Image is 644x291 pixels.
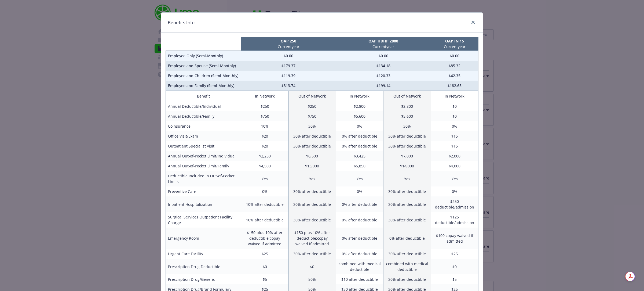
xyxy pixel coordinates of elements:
td: $0.00 [336,51,431,61]
p: OAP HDHP 2800 [337,38,430,44]
td: Yes [288,171,336,186]
th: Benefit [166,91,241,101]
td: 30% after deductible [288,249,336,259]
td: 10% [241,121,288,131]
td: Emergency Room [166,228,241,249]
td: $0 [241,259,288,274]
td: $125 deductible/admission [431,212,478,228]
td: 30% after deductible [288,131,336,141]
td: 30% after deductible [288,186,336,196]
td: $20 [241,141,288,151]
td: $15 [431,131,478,141]
td: Yes [336,171,383,186]
td: combined with medical deductible [336,259,383,274]
td: Employee and Family (Semi-Monthly) [166,81,241,91]
td: 10% after deductible [241,196,288,212]
td: $25 [241,249,288,259]
td: $100 copay waived if admitted [431,228,478,249]
td: 0% after deductible [336,249,383,259]
td: $42.35 [431,71,478,81]
td: 10% after deductible [241,212,288,228]
td: 0% after deductible [336,131,383,141]
td: 0% [336,186,383,196]
td: 30% after deductible [383,249,431,259]
p: Current year [337,44,430,49]
td: $5,600 [336,111,383,121]
td: 30% after deductible [383,131,431,141]
td: 0% [431,121,478,131]
td: Outpatient Specialist Visit [166,141,241,151]
td: $6,500 [288,151,336,161]
td: $134.18 [336,61,431,71]
td: $250 [241,101,288,112]
th: intentionally left blank [166,37,241,51]
td: $120.33 [336,71,431,81]
h1: Benefits Info [168,19,195,26]
td: Employee Only (Semi-Monthly) [166,51,241,61]
td: $85.32 [431,61,478,71]
td: $3,425 [336,151,383,161]
td: Annual Deductible/Family [166,111,241,121]
td: $199.14 [336,81,431,91]
p: Current year [432,44,477,49]
td: 0% after deductible [336,212,383,228]
td: $25 [431,249,478,259]
td: Yes [383,171,431,186]
td: Employee and Spouse (Semi-Monthly) [166,61,241,71]
p: Current year [242,44,335,49]
td: 30% after deductible [383,196,431,212]
td: Urgent Care Facility [166,249,241,259]
td: $0.00 [241,51,336,61]
th: Out of Network [288,91,336,101]
td: $2,800 [383,101,431,112]
td: 50% [288,274,336,284]
td: 0% after deductible [336,196,383,212]
td: 30% after deductible [383,274,431,284]
a: close [470,19,476,26]
td: $150 plus 10% after deductible;copay waived if admitted [288,228,336,249]
td: 0% [336,121,383,131]
td: Surgical Services Outpatient Facility Charge [166,212,241,228]
td: $4,500 [241,161,288,171]
td: $5 [241,274,288,284]
td: Inpatient Hospitalization [166,196,241,212]
td: $6,850 [336,161,383,171]
td: $2,800 [336,101,383,112]
td: 30% after deductible [383,186,431,196]
th: In Network [431,91,478,101]
td: $4,000 [431,161,478,171]
td: Prescription Drug Deductible [166,259,241,274]
td: $250 deductible/admission [431,196,478,212]
td: $0 [431,101,478,112]
td: 0% [431,186,478,196]
td: Prescription Drug/Generic [166,274,241,284]
td: Coinsurance [166,121,241,131]
td: $10 after deductible [336,274,383,284]
td: $0.00 [431,51,478,61]
td: 30% after deductible [288,141,336,151]
p: OAP 250 [242,38,335,44]
th: In Network [336,91,383,101]
td: Yes [431,171,478,186]
td: $7,000 [383,151,431,161]
td: $2,000 [431,151,478,161]
td: $150 plus 10% after deductible;copay waived if admitted [241,228,288,249]
td: $182.65 [431,81,478,91]
td: Employee and Children (Semi-Monthly) [166,71,241,81]
td: $5 [431,274,478,284]
td: Yes [241,171,288,186]
td: Preventive Care [166,186,241,196]
td: 0% after deductible [336,141,383,151]
td: 30% after deductible [383,141,431,151]
td: 30% after deductible [383,212,431,228]
td: $313.74 [241,81,336,91]
td: $2,250 [241,151,288,161]
p: OAP IN 15 [432,38,477,44]
td: Office Visit/Exam [166,131,241,141]
td: $15 [431,141,478,151]
td: $250 [288,101,336,112]
td: 0% [241,186,288,196]
td: $13,000 [288,161,336,171]
td: Annual Deductible/Individual [166,101,241,112]
th: Out of Network [383,91,431,101]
